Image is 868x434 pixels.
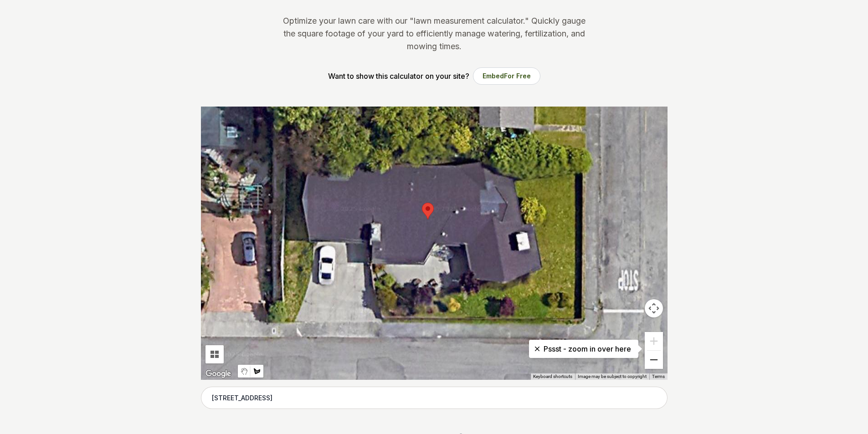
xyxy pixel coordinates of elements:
button: Zoom out [645,351,663,369]
span: Image may be subject to copyright [578,374,647,379]
p: Optimize your lawn care with our "lawn measurement calculator." Quickly gauge the square footage ... [281,15,587,53]
button: Tilt map [205,345,224,363]
button: Draw a shape [251,365,263,378]
a: Open this area in Google Maps (opens a new window) [203,368,233,380]
span: For Free [504,72,531,80]
button: EmbedFor Free [473,67,540,85]
button: Map camera controls [645,299,663,317]
img: Google [203,368,233,380]
button: Keyboard shortcuts [533,373,572,380]
a: Terms (opens in new tab) [652,374,665,379]
button: Zoom in [645,332,663,350]
input: Enter your address to get started [201,387,668,409]
p: Pssst - zoom in over here [536,343,631,354]
p: Want to show this calculator on your site? [328,71,469,82]
button: Stop drawing [238,365,251,378]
